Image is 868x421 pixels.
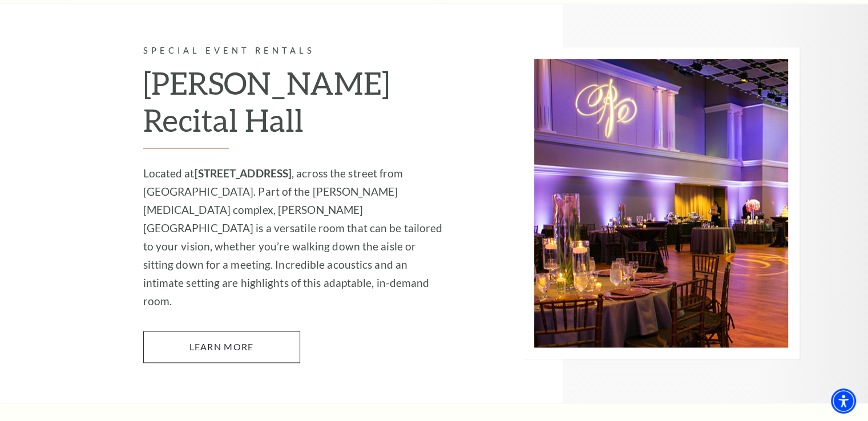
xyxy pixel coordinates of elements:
[143,164,449,310] p: Located at , across the street from [GEOGRAPHIC_DATA]. Part of the [PERSON_NAME][MEDICAL_DATA] co...
[143,44,449,58] p: Special Event Rentals
[143,331,300,363] a: Learn More Van Cliburn Recital Hall
[523,47,800,359] img: Special Event Rentals
[195,167,292,180] strong: [STREET_ADDRESS]
[831,388,856,414] div: Accessibility Menu
[143,64,449,148] h2: [PERSON_NAME] Recital Hall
